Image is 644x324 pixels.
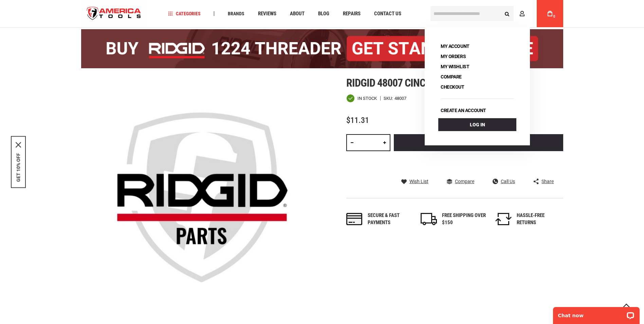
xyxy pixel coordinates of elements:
[368,212,412,227] div: Secure & fast payments
[287,9,308,18] a: About
[357,96,377,101] span: In stock
[374,11,401,16] span: Contact Us
[495,213,512,225] img: returns
[384,96,394,101] strong: SKU
[467,140,499,145] span: Add to Cart
[16,142,21,148] button: Close
[438,52,468,61] a: My Orders
[81,29,563,68] img: BOGO: Buy the RIDGID® 1224 Threader (26092), get the 92467 200A Stand FREE!
[553,15,555,18] span: 0
[318,11,329,16] span: Blog
[290,11,305,16] span: About
[258,11,276,16] span: Reviews
[340,9,364,18] a: Repairs
[81,77,322,318] img: RIDGID 48007 CINCHING STRAP
[346,76,478,89] span: Ridgid 48007 cinching strap
[455,179,474,184] span: Compare
[401,178,428,184] a: Wish List
[493,178,515,184] a: Call Us
[16,142,21,148] svg: close icon
[438,72,464,82] a: Compare
[442,212,486,227] div: FREE SHIPPING OVER $150
[343,11,361,16] span: Repairs
[255,9,279,18] a: Reviews
[346,115,369,125] span: $11.31
[81,1,147,26] a: store logo
[438,106,489,115] a: Create an account
[421,213,437,225] img: shipping
[168,11,201,16] span: Categories
[501,179,515,184] span: Call Us
[409,179,428,184] span: Wish List
[225,9,247,18] a: Brands
[447,178,474,184] a: Compare
[315,9,332,18] a: Blog
[438,62,472,71] a: My Wishlist
[517,212,561,227] div: HASSLE-FREE RETURNS
[371,9,404,18] a: Contact Us
[392,153,565,173] iframe: Secure express checkout frame
[394,96,406,101] div: 48007
[16,153,21,182] button: GET 10% OFF
[346,94,377,103] div: Availability
[394,134,563,151] button: Add to Cart
[438,118,516,131] a: Log In
[541,179,554,184] span: Share
[346,213,363,225] img: payments
[438,41,472,51] a: My Account
[228,11,244,16] span: Brands
[165,9,204,18] a: Categories
[501,7,514,20] button: Search
[438,82,467,92] a: Checkout
[549,303,644,324] iframe: LiveChat chat widget
[81,1,147,26] img: America Tools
